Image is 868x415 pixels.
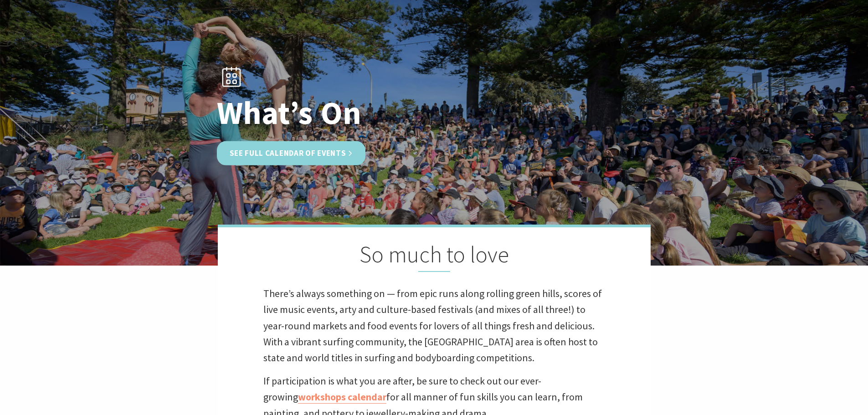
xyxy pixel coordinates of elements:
h2: So much to love [263,241,605,272]
a: See Full Calendar of Events [217,141,366,165]
h1: What’s On [217,95,474,130]
p: There’s always something on — from epic runs along rolling green hills, scores of live music even... [263,286,605,366]
a: workshops calendar [298,390,386,404]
